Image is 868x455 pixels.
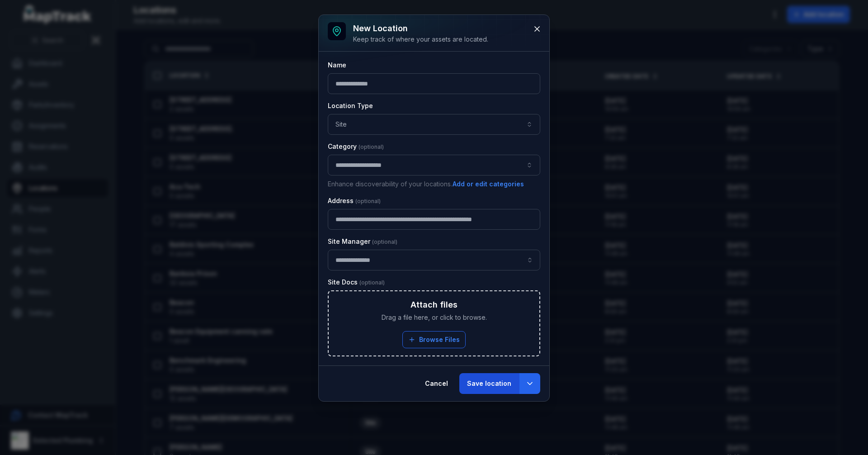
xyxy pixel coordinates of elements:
button: Browse Files [402,331,466,348]
button: Cancel [417,373,456,394]
h3: Attach files [410,299,458,311]
span: Drag a file here, or click to browse. [382,313,487,322]
label: Category [328,142,384,151]
button: Site [328,114,540,135]
label: Address [328,196,381,205]
p: Enhance discoverability of your locations. [328,179,540,189]
label: Site Manager [328,237,397,246]
input: location-add:cf[64ff8499-06bd-4b10-b203-156b2ac3e9ed]-label [328,250,540,270]
button: Add or edit categories [452,179,524,189]
label: Site Docs [328,278,385,287]
label: Location Type [328,101,373,110]
div: Keep track of where your assets are located. [353,35,488,44]
h3: New location [353,22,488,35]
button: Save location [459,373,519,394]
label: Name [328,61,346,70]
